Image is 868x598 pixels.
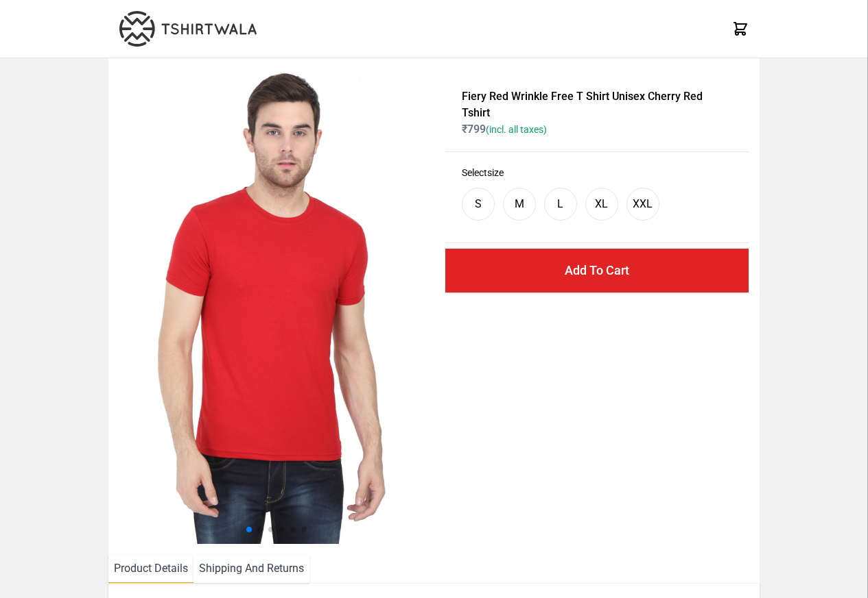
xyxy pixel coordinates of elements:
[445,249,749,292] button: Add To Cart
[193,555,309,583] li: Shipping And Returns
[462,88,732,121] h1: Fiery Red Wrinkle Free T Shirt Unisex Cherry Red Tshirt
[515,196,524,212] div: M
[633,196,653,212] div: XXL
[486,124,547,135] span: (incl. all taxes)
[119,69,436,544] img: 4M6A2225.jpg
[462,123,547,136] span: ₹ 799
[462,166,732,179] h3: Select size
[119,11,257,47] img: TW-LOGO-400-104.png
[595,196,608,212] div: XL
[108,555,193,583] li: Product Details
[475,196,482,212] div: S
[557,196,563,212] div: L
